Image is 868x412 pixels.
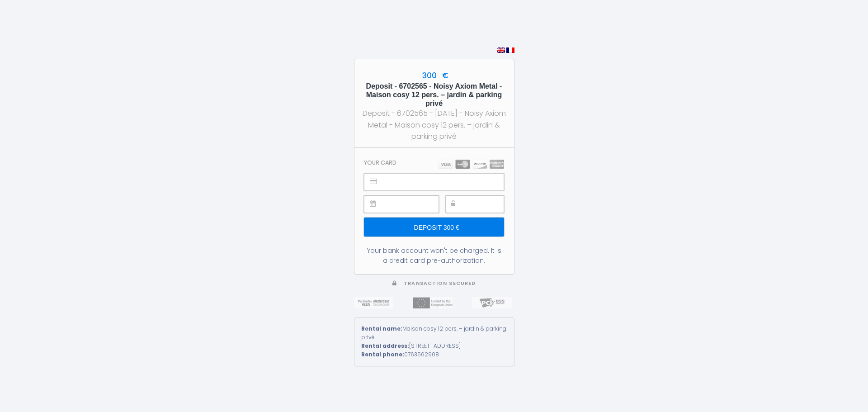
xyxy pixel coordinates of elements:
img: carts.png [439,160,504,169]
span: Transaction secured [404,280,476,287]
h5: Deposit - 6702565 - Noisy Axiom Metal - Maison cosy 12 pers. – jardin & parking privé [363,82,506,108]
div: Your bank account won't be charged. It is a credit card pre-authorization. [364,246,504,265]
iframe: Moldura de introdução de número de cartão seguro [384,174,503,190]
div: Deposit - 6702565 - [DATE] - Noisy Axiom Metal - Maison cosy 12 pers. – jardin & parking privé [363,108,506,142]
img: en.png [497,47,505,53]
strong: Rental name: [361,325,402,332]
div: 0763562908 [361,350,507,359]
input: Deposit 300 € [364,218,504,237]
div: [STREET_ADDRESS] [361,342,507,350]
span: 300 € [420,70,448,81]
h3: Your card [364,159,396,166]
strong: Rental address: [361,342,409,350]
iframe: Moldura de introdução de CVC segura [466,196,504,213]
strong: Rental phone: [361,350,404,358]
img: fr.png [506,47,514,53]
iframe: Moldura de introdução de data de validade segura [384,196,438,213]
div: Maison cosy 12 pers. – jardin & parking privé [361,325,507,342]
